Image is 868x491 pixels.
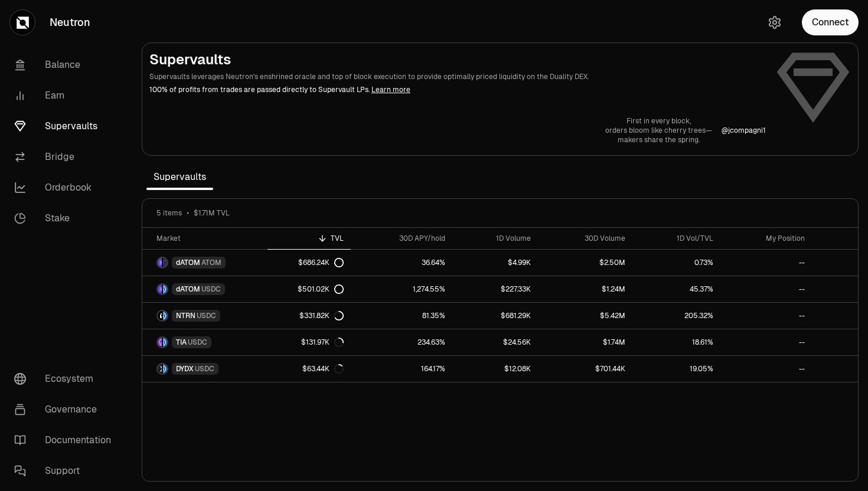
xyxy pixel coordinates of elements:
h2: Supervaults [149,50,766,69]
img: NTRN Logo [158,311,162,320]
span: USDC [188,338,207,347]
div: $63.44K [302,364,344,374]
span: USDC [201,284,221,294]
a: Orderbook [5,172,128,203]
a: dATOM LogoUSDC LogodATOMUSDC [142,276,267,302]
img: USDC Logo [163,338,167,347]
div: Market [156,234,260,243]
a: 234.63% [351,329,452,355]
a: 164.17% [351,356,452,382]
a: -- [720,250,812,276]
a: Ecosystem [5,364,128,394]
a: $12.08K [452,356,538,382]
div: $131.97K [301,338,344,347]
a: $1.24M [538,276,632,302]
a: 36.64% [351,250,452,276]
a: -- [720,356,812,382]
div: $686.24K [298,258,344,267]
a: $686.24K [267,250,351,276]
a: Support [5,456,128,486]
div: 1D Vol/TVL [639,234,714,243]
a: $501.02K [267,276,351,302]
span: USDC [197,311,216,320]
a: DYDX LogoUSDC LogoDYDXUSDC [142,356,267,382]
span: dATOM [176,258,200,267]
a: 81.35% [351,303,452,329]
a: $1.74M [538,329,632,355]
img: USDC Logo [163,284,167,294]
div: $331.82K [299,311,344,320]
a: 205.32% [632,303,721,329]
a: $701.44K [538,356,632,382]
p: 100% of profits from trades are passed directly to Supervault LPs. [149,84,766,95]
span: USDC [195,364,214,374]
a: -- [720,303,812,329]
div: 30D Volume [545,234,625,243]
div: My Position [727,234,805,243]
a: NTRN LogoUSDC LogoNTRNUSDC [142,303,267,329]
a: 19.05% [632,356,721,382]
a: $331.82K [267,303,351,329]
div: $501.02K [298,284,344,294]
img: TIA Logo [158,338,162,347]
span: DYDX [176,364,194,374]
span: TIA [176,338,187,347]
img: USDC Logo [163,364,167,374]
span: $1.71M TVL [194,208,230,218]
a: Supervaults [5,111,128,142]
img: dATOM Logo [158,258,162,267]
a: -- [720,329,812,355]
div: TVL [275,234,344,243]
a: @jcompagni1 [722,126,766,135]
img: dATOM Logo [158,284,162,294]
a: 1,274.55% [351,276,452,302]
a: $5.42M [538,303,632,329]
span: 5 items [156,208,182,218]
span: ATOM [201,258,221,267]
a: $227.33K [452,276,538,302]
p: First in every block, [605,116,712,126]
a: $63.44K [267,356,351,382]
a: Documentation [5,425,128,456]
p: Supervaults leverages Neutron's enshrined oracle and top of block execution to provide optimally ... [149,71,766,82]
a: Earn [5,80,128,111]
a: TIA LogoUSDC LogoTIAUSDC [142,329,267,355]
a: -- [720,276,812,302]
a: $24.56K [452,329,538,355]
a: $131.97K [267,329,351,355]
a: Governance [5,394,128,425]
a: $681.29K [452,303,538,329]
a: dATOM LogoATOM LogodATOMATOM [142,250,267,276]
a: 0.73% [632,250,721,276]
span: dATOM [176,284,200,294]
p: @ jcompagni1 [722,126,766,135]
img: DYDX Logo [158,364,162,374]
div: 1D Volume [459,234,531,243]
p: orders bloom like cherry trees— [605,126,712,135]
div: 30D APY/hold [358,234,445,243]
a: $2.50M [538,250,632,276]
a: Learn more [371,85,410,94]
a: Bridge [5,142,128,172]
span: Supervaults [146,165,213,189]
a: Balance [5,50,128,80]
a: 18.61% [632,329,721,355]
img: USDC Logo [163,311,167,320]
button: Connect [802,9,859,35]
img: ATOM Logo [163,258,167,267]
a: Stake [5,203,128,234]
a: First in every block,orders bloom like cherry trees—makers share the spring. [605,116,712,145]
a: $4.99K [452,250,538,276]
a: 45.37% [632,276,721,302]
p: makers share the spring. [605,135,712,145]
span: NTRN [176,311,195,320]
